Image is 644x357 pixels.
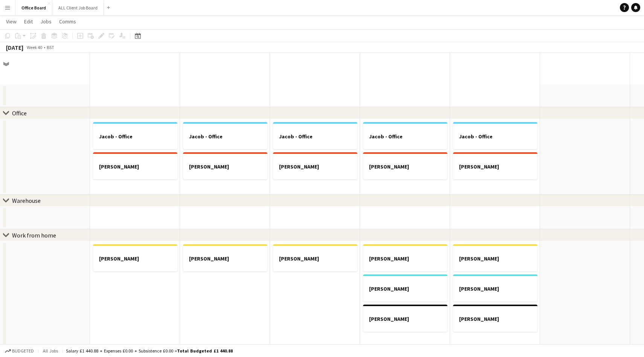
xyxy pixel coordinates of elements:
div: Warehouse [12,197,41,204]
h3: [PERSON_NAME] [273,163,357,170]
h3: [PERSON_NAME] [363,163,447,170]
app-job-card: [PERSON_NAME] [363,244,447,271]
span: View [6,18,17,25]
app-job-card: [PERSON_NAME] [93,152,177,179]
app-job-card: [PERSON_NAME] [273,152,357,179]
span: Total Budgeted £1 440.88 [177,348,233,354]
a: Comms [56,17,79,26]
app-job-card: [PERSON_NAME] [273,244,357,271]
app-job-card: [PERSON_NAME] [453,152,537,179]
h3: [PERSON_NAME] [453,285,537,292]
h3: Jacob - Office [273,133,357,140]
h3: [PERSON_NAME] [363,285,447,292]
app-job-card: [PERSON_NAME] [453,305,537,332]
span: Budgeted [12,348,34,354]
h3: [PERSON_NAME] [453,255,537,262]
h3: [PERSON_NAME] [183,255,267,262]
span: Comms [59,18,76,25]
a: Edit [21,17,36,26]
h3: [PERSON_NAME] [453,316,537,322]
h3: [PERSON_NAME] [453,163,537,170]
button: Budgeted [4,347,35,355]
app-job-card: [PERSON_NAME] [453,274,537,302]
app-job-card: [PERSON_NAME] [363,274,447,302]
app-job-card: [PERSON_NAME] [453,244,537,271]
div: [DATE] [6,44,23,51]
h3: Jacob - Office [183,133,267,140]
app-job-card: [PERSON_NAME] [363,152,447,179]
span: Week 40 [25,44,44,50]
div: Office [12,109,27,117]
div: Work from home [12,231,56,239]
h3: [PERSON_NAME] [273,255,357,262]
app-job-card: Jacob - Office [183,122,267,149]
h3: [PERSON_NAME] [93,163,177,170]
h3: Jacob - Office [363,133,447,140]
span: Jobs [40,18,52,25]
h3: [PERSON_NAME] [363,316,447,322]
app-job-card: Jacob - Office [363,122,447,149]
a: Jobs [37,17,55,26]
h3: [PERSON_NAME] [93,255,177,262]
h3: [PERSON_NAME] [363,255,447,262]
h3: Jacob - Office [453,133,537,140]
h3: Jacob - Office [93,133,177,140]
span: Edit [24,18,33,25]
app-job-card: [PERSON_NAME] [183,244,267,271]
app-job-card: [PERSON_NAME] [93,244,177,271]
app-job-card: Jacob - Office [93,122,177,149]
span: All jobs [41,348,60,354]
a: View [3,17,20,26]
h3: [PERSON_NAME] [183,163,267,170]
div: BST [47,44,54,50]
button: Office Board [15,0,52,15]
app-job-card: Jacob - Office [453,122,537,149]
div: Salary £1 440.88 + Expenses £0.00 + Subsistence £0.00 = [66,348,233,354]
app-job-card: [PERSON_NAME] [363,305,447,332]
app-job-card: Jacob - Office [273,122,357,149]
app-job-card: [PERSON_NAME] [183,152,267,179]
button: ALL Client Job Board [52,0,104,15]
